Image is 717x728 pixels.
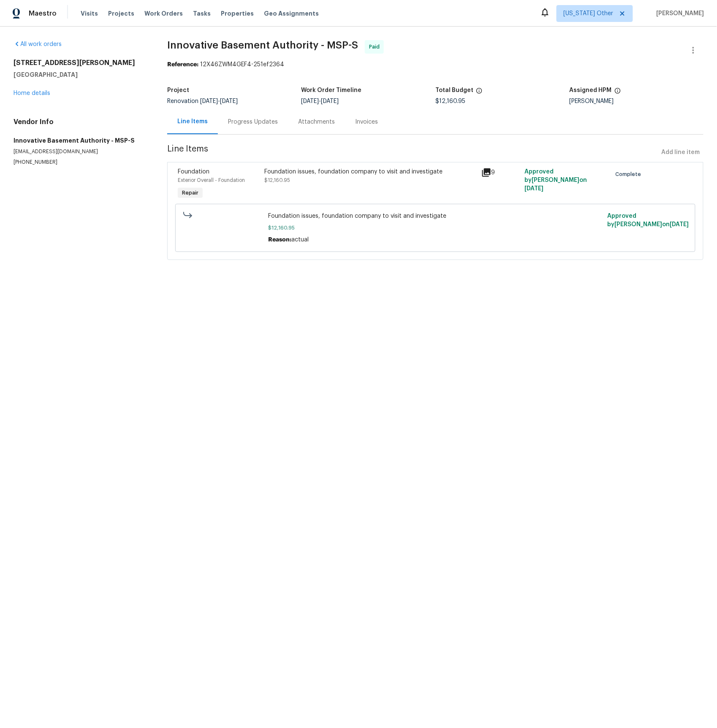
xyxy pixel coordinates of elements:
[167,60,703,69] div: 12X46ZWM4GEF4-251ef2364
[193,11,211,16] span: Tasks
[14,41,62,47] a: All work orders
[670,222,689,227] span: [DATE]
[264,9,319,18] span: Geo Assignments
[179,189,202,197] span: Repair
[178,178,245,183] span: Exterior Overall - Foundation
[264,168,476,176] div: Foundation issues, foundation company to visit and investigate
[301,98,339,104] span: -
[167,145,658,160] span: Line Items
[177,117,208,126] div: Line Items
[608,213,689,227] span: Approved by [PERSON_NAME] on
[570,87,612,93] h5: Assigned HPM
[268,212,603,220] span: Foundation issues, foundation company to visit and investigate
[481,168,520,178] div: 9
[220,98,238,104] span: [DATE]
[14,136,147,145] h5: Innovative Basement Authority - MSP-S
[108,9,134,18] span: Projects
[29,9,57,18] span: Maestro
[614,87,621,98] span: The hpm assigned to this work order.
[301,98,319,104] span: [DATE]
[221,9,254,18] span: Properties
[14,118,147,126] h4: Vendor Info
[355,118,378,126] div: Invoices
[178,169,209,175] span: Foundation
[167,98,238,104] span: Renovation
[228,118,278,126] div: Progress Updates
[476,87,483,98] span: The total cost of line items that have been proposed by Opendoor. This sum includes line items th...
[435,87,473,93] h5: Total Budget
[268,224,603,232] span: $12,160.95
[264,178,290,183] span: $12,160.95
[81,9,98,18] span: Visits
[291,237,309,243] span: actual
[564,9,614,18] span: [US_STATE] Other
[616,170,645,179] span: Complete
[653,9,704,18] span: [PERSON_NAME]
[435,98,465,104] span: $12,160.95
[301,87,362,93] h5: Work Order Timeline
[298,118,335,126] div: Attachments
[14,70,147,79] h5: [GEOGRAPHIC_DATA]
[144,9,183,18] span: Work Orders
[200,98,238,104] span: -
[200,98,218,104] span: [DATE]
[570,98,704,104] div: [PERSON_NAME]
[14,148,147,155] p: [EMAIL_ADDRESS][DOMAIN_NAME]
[14,159,147,166] p: [PHONE_NUMBER]
[14,59,147,67] h2: [STREET_ADDRESS][PERSON_NAME]
[14,90,50,96] a: Home details
[268,237,291,243] span: Reason:
[524,186,543,192] span: [DATE]
[167,40,358,50] span: Innovative Basement Authority - MSP-S
[369,43,383,51] span: Paid
[167,62,198,68] b: Reference:
[524,169,587,192] span: Approved by [PERSON_NAME] on
[167,87,189,93] h5: Project
[321,98,339,104] span: [DATE]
